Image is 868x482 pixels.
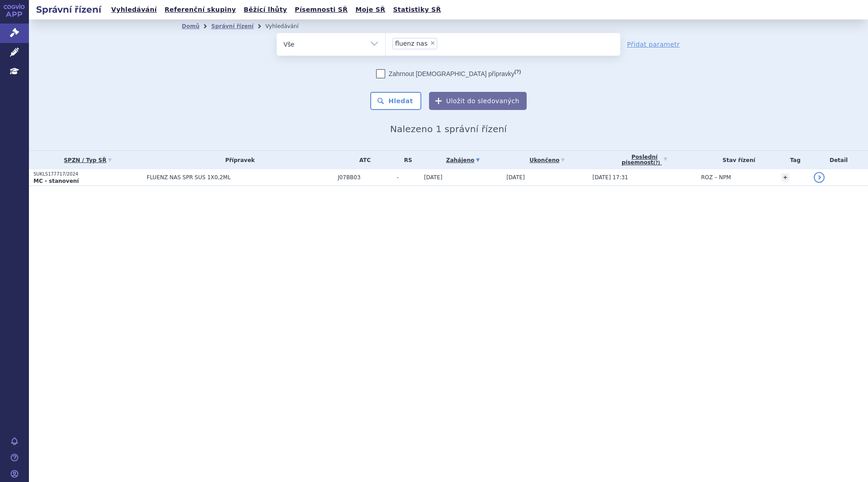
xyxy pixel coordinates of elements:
span: - [397,174,420,181]
th: RS [392,151,420,169]
li: Vyhledávání [265,19,311,33]
a: SPZN / Typ SŘ [33,154,142,167]
a: Ukončeno [506,154,588,167]
span: FLUENZ NAS SPR SUS 1X0,2ML [147,174,333,181]
a: Poslednípísemnost(?) [593,151,697,169]
a: Přidat parametr [627,40,680,49]
span: [DATE] [424,174,443,181]
abbr: (?) [514,69,521,75]
th: Stav řízení [697,151,777,169]
label: Zahrnout [DEMOGRAPHIC_DATA] přípravky [376,69,521,78]
a: Statistiky SŘ [390,4,443,16]
a: Písemnosti SŘ [292,4,350,16]
a: Zahájeno [424,154,502,167]
span: Nalezeno 1 správní řízení [390,124,507,134]
a: Referenční skupiny [162,4,239,16]
span: J07BB03 [338,174,392,181]
th: Tag [777,151,809,169]
span: × [430,40,435,46]
input: fluenz nas [440,38,445,49]
a: Běžící lhůty [241,4,290,16]
p: SUKLS177717/2024 [33,171,142,177]
span: ROZ – NPM [701,174,731,181]
a: Moje SŘ [353,4,388,16]
a: + [781,173,789,181]
h2: Správní řízení [29,3,108,16]
button: Uložit do sledovaných [429,92,527,110]
th: Přípravek [142,151,333,169]
a: detail [814,172,825,183]
abbr: (?) [653,160,660,166]
button: Hledat [370,92,421,110]
a: Správní řízení [211,23,254,29]
a: Domů [182,23,199,29]
th: ATC [333,151,392,169]
span: [DATE] [506,174,525,181]
strong: MC - stanovení [33,178,79,184]
a: Vyhledávání [108,4,160,16]
span: fluenz nas [395,40,428,47]
th: Detail [809,151,868,169]
span: [DATE] 17:31 [593,174,628,181]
